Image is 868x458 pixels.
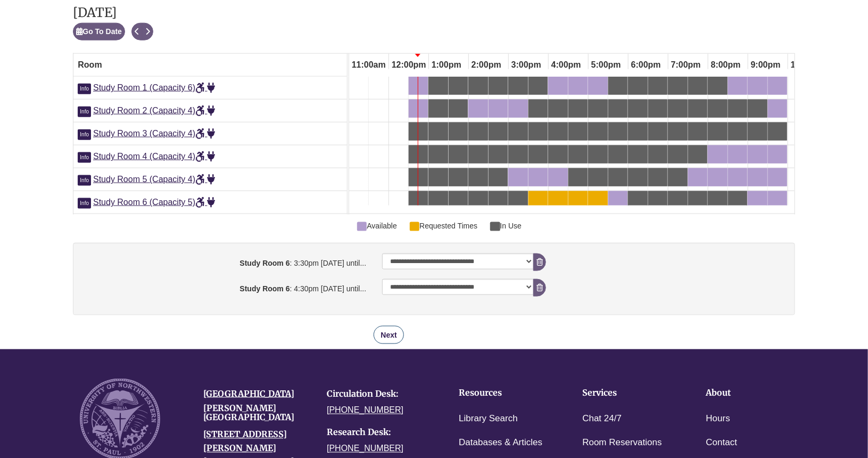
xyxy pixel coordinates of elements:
a: 3:00pm Thursday, October 9, 2025 - Study Room 1 - In Use [508,77,528,95]
span: Study Room 2 (Capacity 4) [93,106,216,115]
a: 5:00pm Thursday, October 9, 2025 - Study Room 6 - Available [588,191,608,209]
span: 8:00pm [708,56,743,74]
a: 5:00pm Thursday, October 9, 2025 - Study Room 2 - In Use [588,100,608,118]
a: Click for more info about Study Room 3 (Capacity 4) [78,129,93,138]
span: Study Room 1 (Capacity 6) [93,83,216,92]
span: Requested Times [410,220,477,232]
a: 3:00pm Thursday, October 9, 2025 - Study Room 3 - In Use [508,122,528,141]
a: 2:30pm Thursday, October 9, 2025 - Study Room 1 - In Use [489,77,508,95]
a: 6:00pm Thursday, October 9, 2025 - Study Room 1 - In Use [628,77,648,95]
a: 3:00pm Thursday, October 9, 2025 - Study Room 5 - Available [508,168,528,186]
a: 5:30pm Thursday, October 9, 2025 - Study Room 6 - Available [608,191,627,209]
a: 5:00pm Thursday, October 9, 2025 - Study Room 5 - In Use [588,168,608,186]
a: 9:00pm Thursday, October 9, 2025 - Study Room 3 - In Use [748,122,767,141]
a: Library Search [459,412,518,427]
h4: Circulation Desk: [327,389,434,399]
a: 8:00pm Thursday, October 9, 2025 - Study Room 2 - In Use [708,100,728,118]
a: 1:30pm Thursday, October 9, 2025 - Study Room 2 - In Use [449,100,468,118]
a: Click for more info about Study Room 1 (Capacity 6) [78,83,93,92]
span: 1:00pm [429,56,464,74]
a: 1:30pm Thursday, October 9, 2025 - Study Room 4 - In Use [449,145,468,163]
span: In Use [490,220,522,232]
a: 9:00pm Thursday, October 9, 2025 - Study Room 6 - Available [748,191,767,209]
a: Chat 24/7 [582,412,622,427]
a: 2:30pm Thursday, October 9, 2025 - Study Room 3 - In Use [489,122,508,141]
a: 5:30pm Thursday, October 9, 2025 - Study Room 5 - In Use [608,168,627,186]
a: 8:00pm Thursday, October 9, 2025 - Study Room 1 - In Use [708,77,728,95]
a: 7:00pm Thursday, October 9, 2025 - Study Room 2 - In Use [668,100,688,118]
a: 5:00pm Thursday, October 9, 2025 - Study Room 4 - In Use [588,145,608,163]
span: Available [357,220,397,232]
a: 9:00pm Thursday, October 9, 2025 - Study Room 5 - Available [748,168,767,186]
a: 12:30pm Thursday, October 9, 2025 - Study Room 1 - Available [409,77,428,95]
a: 3:30pm Thursday, October 9, 2025 - Study Room 5 - Available [528,168,548,186]
a: 6:30pm Thursday, October 9, 2025 - Study Room 4 - In Use [648,145,667,163]
a: 8:30pm Thursday, October 9, 2025 - Study Room 5 - Available [728,168,747,186]
a: 4:30pm Thursday, October 9, 2025 - Study Room 3 - In Use [568,122,588,141]
span: 9:00pm [748,56,783,74]
a: 9:30pm Thursday, October 9, 2025 - Study Room 1 - Available [768,77,787,95]
a: 8:00pm Thursday, October 9, 2025 - Study Room 5 - Available [708,168,728,186]
span: 3:00pm [509,56,544,74]
a: 3:30pm Thursday, October 9, 2025 - Study Room 6 - Available [528,191,548,209]
a: 3:30pm Thursday, October 9, 2025 - Study Room 2 - In Use [528,100,548,118]
a: 5:30pm Thursday, October 9, 2025 - Study Room 3 - In Use [608,122,627,141]
a: [PHONE_NUMBER] [327,406,403,415]
a: 3:00pm Thursday, October 9, 2025 - Study Room 6 - In Use [508,191,528,209]
a: 2:00pm Thursday, October 9, 2025 - Study Room 6 - In Use [468,191,488,209]
a: 7:30pm Thursday, October 9, 2025 - Study Room 2 - In Use [688,100,707,118]
a: 8:30pm Thursday, October 9, 2025 - Study Room 3 - In Use [728,122,747,141]
a: 7:30pm Thursday, October 9, 2025 - Study Room 1 - In Use [688,77,707,95]
a: 5:30pm Thursday, October 9, 2025 - Study Room 2 - In Use [608,100,627,118]
h2: [DATE] [73,6,153,20]
a: 9:30pm Thursday, October 9, 2025 - Study Room 3 - In Use [768,122,787,141]
a: 4:30pm Thursday, October 9, 2025 - Study Room 4 - In Use [568,145,588,163]
a: 12:30pm Thursday, October 9, 2025 - Study Room 6 - In Use [409,191,428,209]
span: Info [78,175,91,186]
a: 3:00pm Thursday, October 9, 2025 - Study Room 2 - Available [508,100,528,118]
a: 6:30pm Thursday, October 9, 2025 - Study Room 3 - In Use [648,122,667,141]
a: 1:30pm Thursday, October 9, 2025 - Study Room 6 - In Use [449,191,468,209]
h4: Research Desk: [327,428,434,438]
span: 5:00pm [589,56,624,74]
a: Databases & Articles [459,436,542,451]
a: 7:30pm Thursday, October 9, 2025 - Study Room 4 - In Use [688,145,707,163]
span: Info [78,198,91,209]
a: 6:30pm Thursday, October 9, 2025 - Study Room 5 - In Use [648,168,667,186]
a: 12:30pm Thursday, October 9, 2025 - Study Room 5 - In Use [409,168,428,186]
a: 1:00pm Thursday, October 9, 2025 - Study Room 2 - In Use [428,100,448,118]
a: Click for more info about Study Room 4 (Capacity 4) [78,152,93,161]
span: Info [78,107,91,117]
a: 2:30pm Thursday, October 9, 2025 - Study Room 2 - Available [489,100,508,118]
a: 7:30pm Thursday, October 9, 2025 - Study Room 6 - In Use [688,191,707,209]
a: 8:00pm Thursday, October 9, 2025 - Study Room 6 - In Use [708,191,728,209]
a: [GEOGRAPHIC_DATA] [203,388,294,399]
a: 2:00pm Thursday, October 9, 2025 - Study Room 2 - Available [468,100,488,118]
span: 2:00pm [469,56,504,74]
a: 1:30pm Thursday, October 9, 2025 - Study Room 3 - In Use [449,122,468,141]
a: 9:30pm Thursday, October 9, 2025 - Study Room 5 - Available [768,168,787,186]
span: 10:00pm [788,56,828,74]
a: 6:00pm Thursday, October 9, 2025 - Study Room 3 - In Use [628,122,648,141]
button: Previous [131,23,143,40]
a: 2:00pm Thursday, October 9, 2025 - Study Room 4 - In Use [468,145,488,163]
h4: About [706,388,797,398]
h4: Resources [459,388,549,398]
a: 2:00pm Thursday, October 9, 2025 - Study Room 5 - In Use [468,168,488,186]
label: : 3:30pm [DATE] until... [76,253,374,269]
a: 1:30pm Thursday, October 9, 2025 - Study Room 5 - In Use [449,168,468,186]
span: Info [78,129,91,140]
a: Room Reservations [582,436,662,451]
a: 4:00pm Thursday, October 9, 2025 - Study Room 2 - In Use [548,100,568,118]
a: Study Room 3 (Capacity 4) [93,129,216,138]
a: 12:30pm Thursday, October 9, 2025 - Study Room 3 - In Use [409,122,428,141]
a: Click for more info about Study Room 6 (Capacity 5) [78,198,93,207]
a: Study Room 6 (Capacity 5) [93,198,216,207]
a: 9:00pm Thursday, October 9, 2025 - Study Room 1 - Available [748,77,767,95]
a: 3:30pm Thursday, October 9, 2025 - Study Room 3 - In Use [528,122,548,141]
a: 4:00pm Thursday, October 9, 2025 - Study Room 3 - In Use [548,122,568,141]
a: 8:30pm Thursday, October 9, 2025 - Study Room 1 - Available [728,77,747,95]
a: 7:00pm Thursday, October 9, 2025 - Study Room 4 - In Use [668,145,688,163]
a: 1:00pm Thursday, October 9, 2025 - Study Room 3 - In Use [428,122,448,141]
